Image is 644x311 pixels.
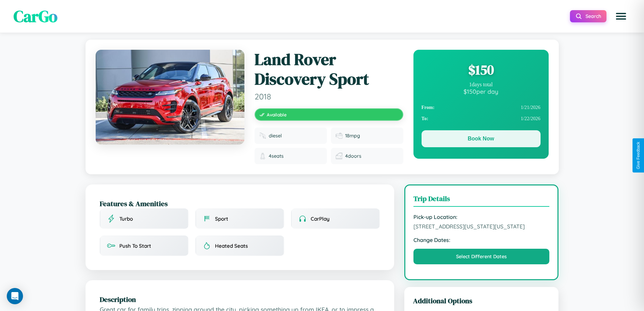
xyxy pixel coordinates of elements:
span: Turbo [119,216,133,222]
img: Land Rover Discovery Sport 2018 [96,50,244,145]
strong: From: [422,105,435,110]
strong: Pick-up Location: [413,214,550,220]
span: Heated Seats [215,243,248,249]
div: 1 / 21 / 2026 [422,102,541,113]
img: Fuel efficiency [336,132,342,139]
div: $ 150 per day [422,88,541,95]
button: Search [570,10,606,22]
strong: Change Dates: [413,237,550,243]
h2: Features & Amenities [100,199,380,208]
span: 4 doors [345,153,361,159]
h3: Trip Details [413,194,550,207]
strong: To: [422,116,428,121]
img: Fuel type [259,132,266,139]
h3: Additional Options [413,296,550,306]
div: $ 150 [422,61,541,79]
img: Seats [259,153,266,159]
span: 2018 [255,91,403,102]
h1: Land Rover Discovery Sport [255,50,403,89]
div: Open Intercom Messenger [7,288,23,304]
span: Push To Start [119,243,151,249]
span: [STREET_ADDRESS][US_STATE][US_STATE] [413,223,550,230]
span: Available [267,112,287,117]
img: Doors [336,153,342,159]
span: 4 seats [269,153,284,159]
button: Open menu [612,7,630,26]
span: 18 mpg [345,133,360,139]
span: Search [586,13,601,19]
div: 1 days total [422,82,541,88]
span: Sport [215,216,228,222]
button: Select Different Dates [413,249,550,264]
div: Give Feedback [636,142,641,169]
span: CarGo [14,5,57,27]
h2: Description [100,294,380,304]
span: diesel [269,133,282,139]
div: 1 / 22 / 2026 [422,113,541,124]
span: CarPlay [311,216,330,222]
button: Book Now [422,130,541,147]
